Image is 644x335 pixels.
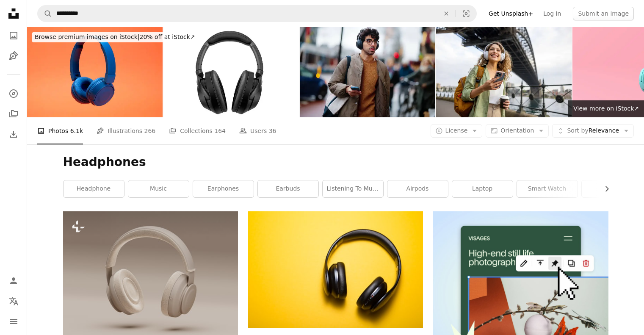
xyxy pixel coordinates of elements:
a: a pair of headphones sitting on top of each other [63,270,238,277]
span: License [445,127,468,134]
span: Relevance [567,127,619,135]
span: 164 [214,126,226,136]
button: License [431,124,483,138]
a: headphone [64,180,124,197]
span: 36 [269,126,276,136]
button: Submit an image [573,7,634,20]
a: Collections [5,105,22,122]
span: View more on iStock ↗ [573,105,639,112]
button: scroll list to the right [599,180,608,197]
a: earbuds [258,180,318,197]
span: 266 [144,126,156,136]
img: Young Man Walking on Urban Street Listening to Music with Headphones [300,27,435,117]
a: Users 36 [239,117,276,144]
span: 20% off at iStock ↗ [35,33,195,40]
a: music [128,180,189,197]
a: listening to music [323,180,383,197]
a: Download History [5,126,22,143]
a: laptop [452,180,513,197]
a: smart watch [517,180,578,197]
img: Tourist sightseeing in Sydney under the Harbor Bridge [436,27,572,117]
a: Explore [5,85,22,102]
a: Get Unsplash+ [484,7,538,20]
button: Clear [437,6,456,22]
h1: Headphones [63,155,608,170]
a: Log in [538,7,566,20]
img: Headphones on the orange color background [27,27,163,117]
a: Browse premium images on iStock|20% off at iStock↗ [27,27,203,47]
a: airpods [387,180,448,197]
span: Sort by [567,127,588,134]
span: Browse premium images on iStock | [35,33,139,40]
img: flatlay photography of wireless headphones [248,211,423,328]
span: Orientation [500,127,534,134]
a: Illustrations 266 [97,117,155,144]
a: flatlay photography of wireless headphones [248,266,423,273]
a: Collections 164 [169,117,226,144]
button: Language [5,293,22,310]
a: Log in / Sign up [5,272,22,289]
a: View more on iStock↗ [568,100,644,117]
form: Find visuals sitewide [37,5,477,22]
button: Orientation [486,124,549,138]
a: Illustrations [5,47,22,64]
a: earphones [193,180,254,197]
img: Black wireless headphones isolated on white. [163,27,299,117]
a: Photos [5,27,22,44]
button: Menu [5,313,22,330]
button: Search Unsplash [38,6,52,22]
button: Sort byRelevance [552,124,634,138]
a: headset [582,180,642,197]
button: Visual search [456,6,476,22]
